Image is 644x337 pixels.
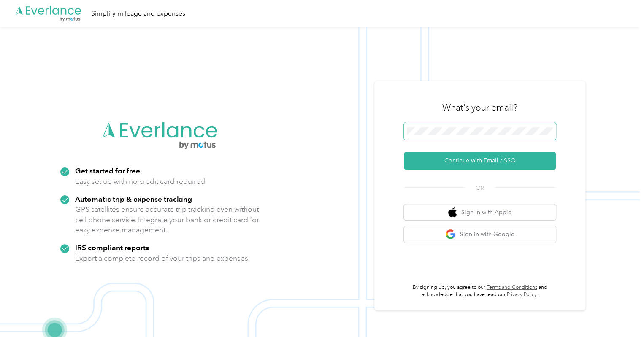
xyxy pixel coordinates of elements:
[404,284,556,299] p: By signing up, you agree to our and acknowledge that you have read our .
[404,226,556,243] button: google logoSign in with Google
[487,284,537,291] a: Terms and Conditions
[75,194,192,203] strong: Automatic trip & expense tracking
[75,253,250,264] p: Export a complete record of your trips and expenses.
[445,229,456,240] img: google logo
[442,102,517,113] h3: What's your email?
[404,204,556,221] button: apple logoSign in with Apple
[465,183,495,192] span: OR
[448,207,457,218] img: apple logo
[75,166,140,175] strong: Get started for free
[75,176,205,187] p: Easy set up with no credit card required
[507,291,537,298] a: Privacy Policy
[75,204,260,235] p: GPS satellites ensure accurate trip tracking even without cell phone service. Integrate your bank...
[75,243,149,252] strong: IRS compliant reports
[404,152,556,170] button: Continue with Email / SSO
[91,8,185,19] div: Simplify mileage and expenses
